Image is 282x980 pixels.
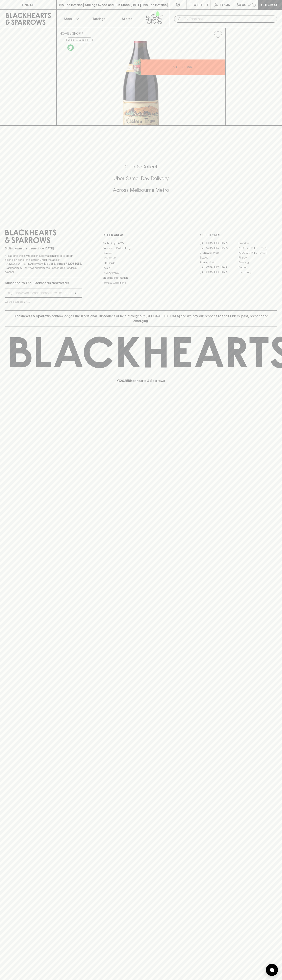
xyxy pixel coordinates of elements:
[57,41,225,125] img: 40746.png
[66,38,93,42] button: Add to wishlist
[200,270,238,275] a: [GEOGRAPHIC_DATA]
[102,261,180,265] a: Gift Cards
[102,266,180,270] a: FAQ's
[212,29,224,40] button: Add to wishlist
[102,233,180,238] p: OTHER AREAS
[64,16,72,21] p: Shop
[253,4,255,6] p: 0
[102,241,180,246] a: Bottle Drop FAQ's
[113,10,141,28] a: Stores
[200,246,238,250] a: [GEOGRAPHIC_DATA]
[102,251,180,255] a: Careers
[92,16,105,21] p: Tastings
[5,280,82,285] p: Subscribe to The Blackhearts Newsletter
[102,246,180,251] a: Business & Bulk Gifting
[102,275,180,280] a: Shipping Information
[238,241,277,246] a: Braddon
[62,289,82,297] button: SUBSCRIBE
[5,163,277,170] h5: Click & Collect
[200,250,238,255] a: Brunswick West
[57,10,85,28] button: Shop
[238,255,277,260] a: Fitzroy
[5,187,277,193] h5: Across Melbourne Metro
[194,2,209,7] p: Wishlist
[5,246,82,250] p: Sibling owned and run since [DATE]
[200,233,277,238] p: OUR STORES
[238,270,277,275] a: Thornbury
[238,260,277,265] a: Geelong
[72,32,81,35] a: SHOP
[60,32,69,35] a: HOME
[102,280,180,285] a: Terms & Conditions
[122,16,132,21] p: Stores
[237,2,246,7] p: $0.00
[102,256,180,261] a: Contact Us
[173,65,194,69] p: ADD TO CART
[66,43,75,52] a: Organic
[22,2,34,7] p: FIND US
[5,300,82,304] p: We will never spam you
[261,2,279,7] p: Checkout
[238,246,277,250] a: [GEOGRAPHIC_DATA]
[44,262,81,265] strong: Liquor License #32064953
[8,290,62,296] input: e.g. jane@blackheartsandsparrows.com.au
[141,59,225,75] button: ADD TO CART
[8,314,274,323] p: Blackhearts & Sparrows acknowledges the traditional Custodians of land throughout [GEOGRAPHIC_DAT...
[5,175,277,182] h5: Uber Same-Day Delivery
[85,10,113,28] a: Tastings
[238,265,277,270] a: Prahran
[220,2,230,7] p: Login
[5,147,277,215] div: Call to action block
[200,241,238,246] a: [GEOGRAPHIC_DATA]
[67,44,74,51] img: Organic
[5,254,82,274] p: It is against the law to sell or supply alcohol to, or to obtain alcohol on behalf of a person un...
[200,255,238,260] a: Elwood
[102,270,180,275] a: Privacy Policy
[270,968,274,972] img: bubble-icon
[200,260,238,265] a: Fitzroy North
[200,265,238,270] a: [GEOGRAPHIC_DATA]
[238,250,277,255] a: [GEOGRAPHIC_DATA]
[63,291,80,295] p: SUBSCRIBE
[184,16,274,22] input: Try "Pinot noir"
